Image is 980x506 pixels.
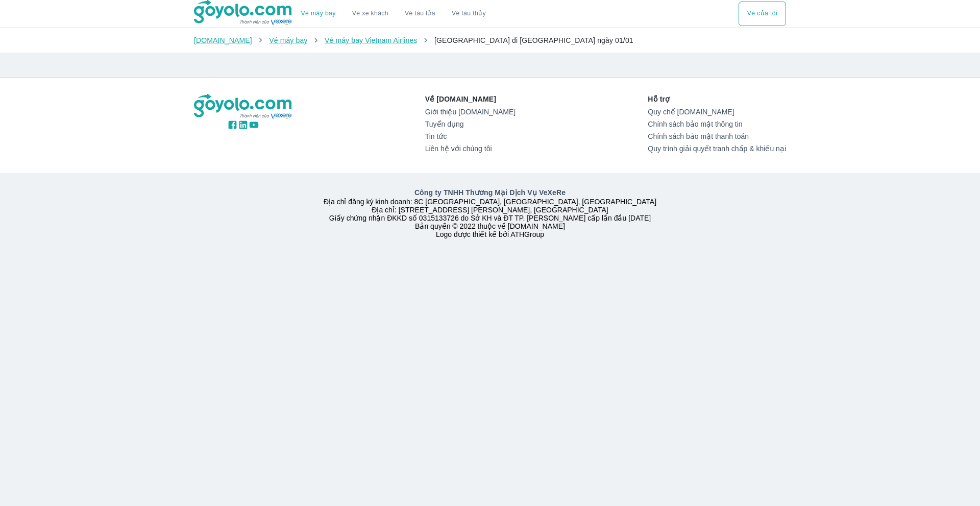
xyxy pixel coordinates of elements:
[194,94,293,119] img: logo
[434,36,633,44] span: [GEOGRAPHIC_DATA] đi [GEOGRAPHIC_DATA] ngày 01/01
[301,10,336,17] a: Vé máy bay
[325,36,418,44] a: Vé máy bay Vietnam Airlines
[739,2,786,26] button: Vé của tôi
[425,120,516,128] a: Tuyển dụng
[425,94,516,104] p: Về [DOMAIN_NAME]
[648,120,786,128] a: Chính sách bảo mật thông tin
[269,36,307,44] a: Vé máy bay
[194,36,252,44] a: [DOMAIN_NAME]
[196,187,784,198] p: Công ty TNHH Thương Mại Dịch Vụ VeXeRe
[648,108,786,116] a: Quy chế [DOMAIN_NAME]
[648,132,786,140] a: Chính sách bảo mật thanh toán
[188,187,792,238] div: Địa chỉ đăng ký kinh doanh: 8C [GEOGRAPHIC_DATA], [GEOGRAPHIC_DATA], [GEOGRAPHIC_DATA] Địa chỉ: [...
[397,2,444,26] a: Vé tàu lửa
[425,144,516,153] a: Liên hệ với chúng tôi
[648,94,786,104] p: Hỗ trợ
[293,2,494,26] div: choose transportation mode
[425,108,516,116] a: Giới thiệu [DOMAIN_NAME]
[444,2,494,26] button: Vé tàu thủy
[739,2,786,26] div: choose transportation mode
[352,10,388,17] a: Vé xe khách
[194,35,786,45] nav: breadcrumb
[425,132,516,140] a: Tin tức
[648,144,786,153] a: Quy trình giải quyết tranh chấp & khiếu nại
